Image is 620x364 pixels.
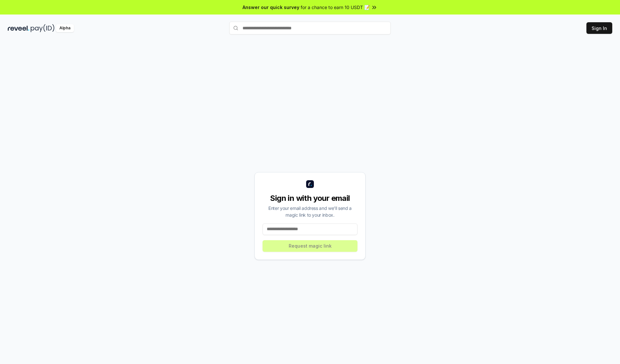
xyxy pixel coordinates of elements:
button: Sign In [586,22,612,34]
div: Enter your email address and we’ll send a magic link to your inbox. [263,205,357,218]
img: pay_id [31,24,55,32]
img: reveel_dark [8,24,29,32]
div: Alpha [56,24,74,32]
img: logo_small [306,180,314,188]
div: Sign in with your email [263,193,357,203]
span: Answer our quick survey [243,4,299,11]
span: for a chance to earn 10 USDT 📝 [301,4,370,11]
